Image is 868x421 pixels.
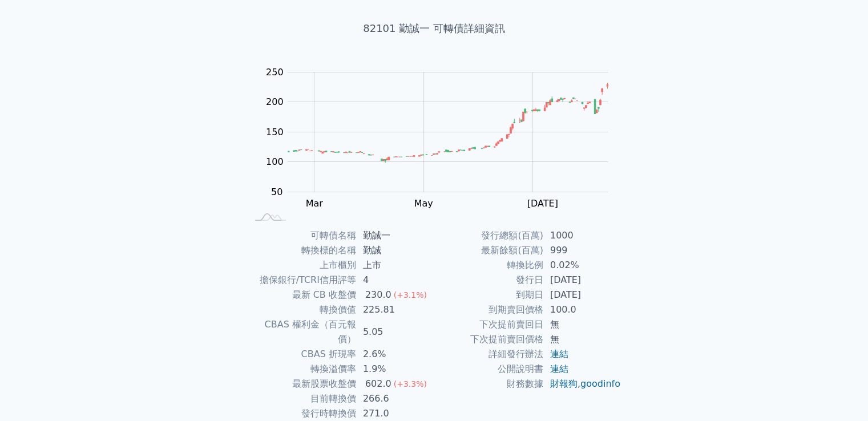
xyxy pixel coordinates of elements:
td: 上市 [356,258,434,273]
td: 財務數據 [434,377,543,391]
h1: 82101 勤誠一 可轉債詳細資訊 [233,21,635,37]
tspan: May [414,198,433,209]
td: 100.0 [543,302,621,317]
td: 目前轉換價 [247,391,356,406]
td: 到期日 [434,288,543,302]
td: 999 [543,243,621,258]
td: 4 [356,273,434,288]
td: 上市櫃別 [247,258,356,273]
td: 詳細發行辦法 [434,347,543,362]
td: 轉換溢價率 [247,362,356,377]
div: 230.0 [363,288,394,302]
tspan: 150 [266,127,284,137]
div: 602.0 [363,377,394,391]
td: 225.81 [356,302,434,317]
td: [DATE] [543,288,621,302]
td: 1000 [543,228,621,243]
td: 轉換比例 [434,258,543,273]
a: 財報狗 [550,378,578,389]
td: 1.9% [356,362,434,377]
iframe: Chat Widget [811,366,868,421]
td: 可轉債名稱 [247,228,356,243]
td: CBAS 權利金（百元報價） [247,317,356,347]
td: 勤誠一 [356,228,434,243]
td: 到期賣回價格 [434,302,543,317]
td: 公開說明書 [434,362,543,377]
td: 下次提前賣回日 [434,317,543,332]
td: 0.02% [543,258,621,273]
g: Chart [260,67,625,232]
td: 擔保銀行/TCRI信用評等 [247,273,356,288]
td: 發行日 [434,273,543,288]
td: 勤誠 [356,243,434,258]
tspan: 200 [266,96,284,107]
td: [DATE] [543,273,621,288]
td: 2.6% [356,347,434,362]
tspan: [DATE] [527,198,558,209]
span: (+3.1%) [394,290,427,299]
td: 最新 CB 收盤價 [247,288,356,302]
td: 下次提前賣回價格 [434,332,543,347]
td: 最新股票收盤價 [247,377,356,391]
td: 最新餘額(百萬) [434,243,543,258]
td: 271.0 [356,406,434,421]
td: 5.05 [356,317,434,347]
span: (+3.3%) [394,379,427,388]
a: goodinfo [580,378,620,389]
div: 聊天小工具 [811,366,868,421]
tspan: Mar [305,198,323,209]
td: 轉換價值 [247,302,356,317]
a: 連結 [550,363,568,374]
td: 無 [543,317,621,332]
tspan: 100 [266,156,284,167]
td: CBAS 折現率 [247,347,356,362]
td: 發行時轉換價 [247,406,356,421]
tspan: 250 [266,67,284,78]
td: 266.6 [356,391,434,406]
td: , [543,377,621,391]
td: 無 [543,332,621,347]
a: 連結 [550,349,568,359]
td: 轉換標的名稱 [247,243,356,258]
td: 發行總額(百萬) [434,228,543,243]
tspan: 50 [271,187,282,197]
